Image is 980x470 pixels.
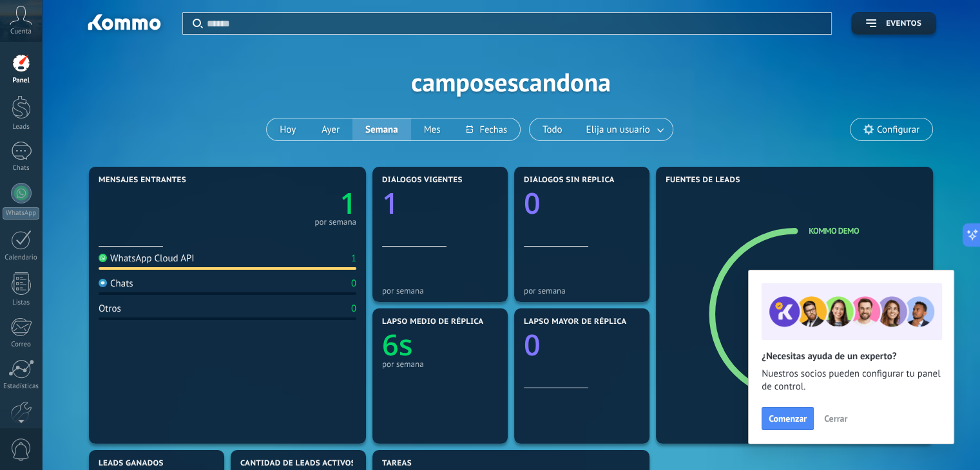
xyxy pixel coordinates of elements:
[3,341,40,349] div: Correo
[877,124,919,135] span: Configurar
[309,118,352,140] button: Ayer
[851,12,936,35] button: Eventos
[99,254,107,262] img: WhatsApp Cloud API
[10,28,32,36] span: Cuenta
[267,118,309,140] button: Hoy
[524,183,541,223] text: 0
[769,414,807,423] span: Comenzar
[382,286,498,296] div: por semana
[3,207,39,220] div: WhatsApp
[818,409,853,428] button: Cerrar
[453,118,519,140] button: Fechas
[382,459,412,468] span: Tareas
[351,303,356,315] div: 0
[3,299,40,307] div: Listas
[524,176,615,185] span: Diálogos sin réplica
[762,407,814,430] button: Comenzar
[99,303,121,315] div: Otros
[382,317,484,326] span: Lapso medio de réplica
[530,118,575,140] button: Todo
[666,176,740,185] span: Fuentes de leads
[382,183,399,223] text: 1
[762,350,941,362] h2: ¿Necesitas ayuda de un experto?
[227,183,356,223] a: 1
[314,219,356,225] div: por semana
[240,459,356,468] span: Cantidad de leads activos
[524,317,626,326] span: Lapso mayor de réplica
[351,252,356,265] div: 1
[352,118,411,140] button: Semana
[99,279,107,287] img: Chats
[382,176,463,185] span: Diálogos vigentes
[762,368,941,393] span: Nuestros socios pueden configurar tu panel de control.
[584,121,653,138] span: Elija un usuario
[382,325,413,364] text: 6s
[3,123,40,131] div: Leads
[382,359,498,369] div: por semana
[3,77,40,85] div: Panel
[809,225,859,236] a: Kommo Demo
[99,459,164,468] span: Leads ganados
[886,19,921,28] span: Eventos
[411,118,454,140] button: Mes
[351,277,356,290] div: 0
[575,118,673,140] button: Elija un usuario
[340,183,356,223] text: 1
[99,277,133,290] div: Chats
[99,176,186,185] span: Mensajes entrantes
[524,325,541,364] text: 0
[3,254,40,262] div: Calendario
[3,164,40,173] div: Chats
[824,414,847,423] span: Cerrar
[99,252,195,265] div: WhatsApp Cloud API
[3,382,40,391] div: Estadísticas
[524,286,640,296] div: por semana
